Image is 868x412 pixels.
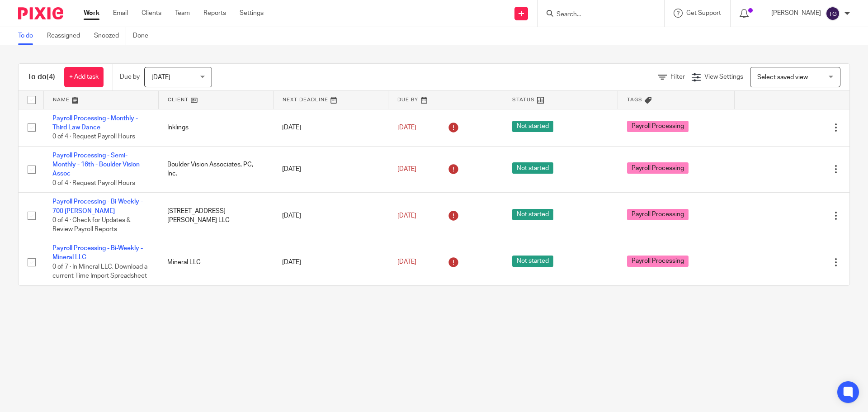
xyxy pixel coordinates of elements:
[397,166,416,172] span: [DATE]
[47,73,55,81] span: (4)
[175,9,190,18] a: Team
[203,9,226,18] a: Reports
[151,74,170,81] span: [DATE]
[28,72,55,82] h1: To do
[84,9,99,18] a: Work
[18,7,63,19] img: Pixie
[120,72,140,81] p: Due by
[627,209,689,220] span: Payroll Processing
[158,109,273,146] td: Inklings
[52,152,140,177] a: Payroll Processing - Semi-Monthly - 16th - Boulder Vision Assoc
[512,121,553,132] span: Not started
[627,162,689,174] span: Payroll Processing
[670,74,685,80] span: Filter
[627,97,642,102] span: Tags
[273,239,388,285] td: [DATE]
[704,74,743,80] span: View Settings
[273,146,388,193] td: [DATE]
[47,27,87,45] a: Reassigned
[512,256,553,267] span: Not started
[686,10,721,16] span: Get Support
[627,256,689,267] span: Payroll Processing
[113,9,128,18] a: Email
[158,146,273,193] td: Boulder Vision Associates, PC, Inc.
[273,109,388,146] td: [DATE]
[397,213,416,219] span: [DATE]
[771,9,821,18] p: [PERSON_NAME]
[158,239,273,285] td: Mineral LLC
[512,209,553,220] span: Not started
[142,9,161,18] a: Clients
[52,180,135,186] span: 0 of 4 · Request Payroll Hours
[94,27,126,45] a: Snoozed
[52,264,147,279] span: 0 of 7 · In Mineral LLC, Download a current Time Import Spreadsheet
[133,27,155,45] a: Done
[556,11,637,19] input: Search
[627,121,689,132] span: Payroll Processing
[512,162,553,174] span: Not started
[64,67,104,87] a: + Add task
[757,74,808,81] span: Select saved view
[52,217,131,233] span: 0 of 4 · Check for Updates & Review Payroll Reports
[397,124,416,131] span: [DATE]
[52,245,143,260] a: Payroll Processing - Bi-Weekly - Mineral LLC
[158,193,273,239] td: [STREET_ADDRESS][PERSON_NAME] LLC
[52,199,143,214] a: Payroll Processing - Bi-Weekly - 700 [PERSON_NAME]
[826,6,840,21] img: svg%3E
[240,9,264,18] a: Settings
[52,133,135,140] span: 0 of 4 · Request Payroll Hours
[52,115,138,131] a: Payroll Processing - Monthly - Third Law Dance
[273,193,388,239] td: [DATE]
[397,259,416,265] span: [DATE]
[18,27,40,45] a: To do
